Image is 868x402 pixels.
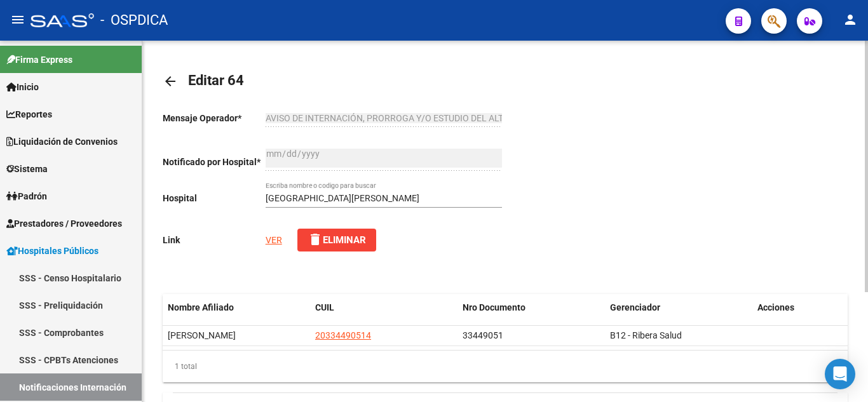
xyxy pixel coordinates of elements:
[308,234,366,246] span: Eliminar
[310,294,458,321] datatable-header-cell: CUIL
[6,189,47,203] span: Padrón
[168,302,234,312] span: Nombre Afiliado
[757,302,794,312] span: Acciones
[843,12,858,27] mat-icon: person
[463,302,526,312] span: Nro Documento
[752,294,848,321] datatable-header-cell: Acciones
[100,6,168,34] span: - OSPDICA
[168,330,236,340] span: ROMERO FERNANDO ALBERTO
[163,233,266,247] p: Link
[163,294,310,321] datatable-header-cell: Nombre Afiliado
[6,244,98,258] span: Hospitales Públicos
[605,294,752,321] datatable-header-cell: Gerenciador
[297,229,376,251] button: Eliminar
[463,330,503,340] span: 33449051
[163,191,266,205] p: Hospital
[163,351,848,382] div: 1 total
[163,155,266,169] p: Notificado por Hospital
[188,72,244,88] span: Editar 64
[10,12,25,27] mat-icon: menu
[6,135,118,149] span: Liquidación de Convenios
[266,235,282,245] a: VER
[6,53,72,67] span: Firma Express
[610,330,682,340] span: B12 - Ribera Salud
[6,80,39,94] span: Inicio
[6,217,122,231] span: Prestadores / Proveedores
[315,330,371,340] span: 20334490514
[6,162,48,176] span: Sistema
[610,302,660,312] span: Gerenciador
[6,107,52,121] span: Reportes
[825,359,855,389] div: Open Intercom Messenger
[315,302,334,312] span: CUIL
[163,74,178,89] mat-icon: arrow_back
[458,294,605,321] datatable-header-cell: Nro Documento
[163,111,266,125] p: Mensaje Operador
[308,232,323,247] mat-icon: delete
